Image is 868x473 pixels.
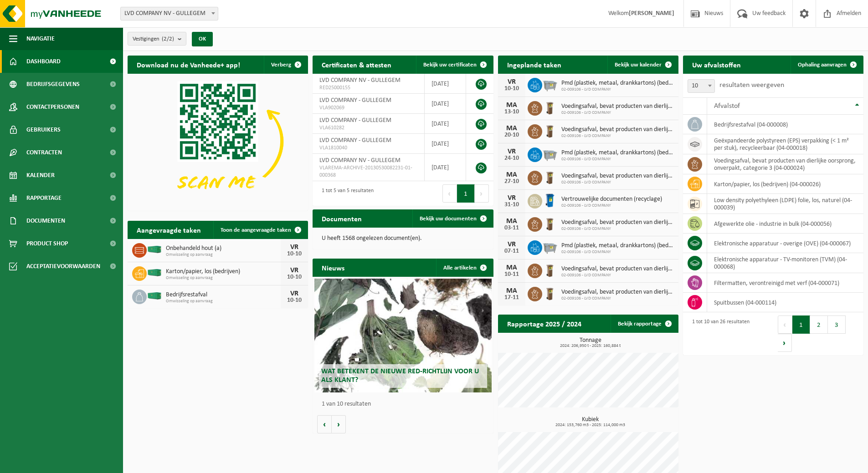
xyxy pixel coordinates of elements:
td: low density polyethyleen (LDPE) folie, los, naturel (04-000039) [707,194,863,214]
span: Contactpersonen [26,96,79,118]
span: Bekijk uw certificaten [423,62,477,68]
div: MA [503,171,521,178]
div: 07-11 [503,248,521,254]
span: Documenten [26,209,65,232]
button: OK [192,32,213,46]
div: MA [503,102,521,109]
span: VLAREMA-ARCHIVE-20130530082231-01-000368 [319,164,417,179]
span: Pmd (plastiek, metaal, drankkartons) (bedrijven) [561,242,674,249]
td: elektronische apparatuur - TV-monitoren (TVM) (04-000068) [707,253,863,273]
span: Voedingsafval, bevat producten van dierlijke oorsprong, onverpakt, categorie 3 [561,173,674,180]
div: 24-10 [503,155,521,162]
img: WB-0140-HPE-BN-01 [542,100,558,115]
div: 10-11 [503,271,521,278]
td: spuitbussen (04-000114) [707,293,863,312]
span: Bedrijfsgegevens [26,73,80,96]
div: MA [503,218,521,225]
img: HK-XC-40-GN-00 [147,292,162,300]
span: Vestigingen [133,32,174,46]
span: Dashboard [26,50,61,73]
img: WB-0140-HPE-BN-01 [542,262,558,278]
span: 10 [688,80,714,92]
p: U heeft 1568 ongelezen document(en). [322,235,484,242]
button: Vestigingen(2/2) [128,32,186,46]
span: LVD COMPANY NV - GULLEGEM [121,7,218,20]
span: Voedingsafval, bevat producten van dierlijke oorsprong, onverpakt, categorie 3 [561,265,674,273]
h3: Kubiek [503,417,678,427]
span: 02-009106 - LVD COMPANY [561,87,674,92]
span: Onbehandeld hout (a) [166,245,281,252]
td: [DATE] [425,154,466,181]
div: 1 tot 5 van 5 resultaten [317,183,374,203]
strong: [PERSON_NAME] [629,10,674,17]
div: VR [503,241,521,248]
button: 1 [792,315,810,334]
div: MA [503,125,521,132]
div: 10-10 [285,251,303,257]
span: 2024: 153,760 m3 - 2025: 114,000 m3 [503,423,678,427]
span: 02-009106 - LVD COMPANY [561,157,674,162]
img: WB-2500-GAL-GY-01 [542,239,558,254]
count: (2/2) [162,36,174,42]
div: VR [285,244,303,251]
td: [DATE] [425,74,466,94]
img: WB-0140-HPE-BN-01 [542,169,558,185]
span: Gebruikers [26,118,61,141]
a: Wat betekent de nieuwe RED-richtlijn voor u als klant? [314,279,491,392]
span: Contracten [26,141,62,164]
span: 02-009106 - LVD COMPANY [561,133,674,139]
img: Download de VHEPlus App [128,74,308,209]
span: 10 [688,79,715,93]
img: WB-0140-HPE-BN-01 [542,123,558,138]
span: 02-009106 - LVD COMPANY [561,273,674,278]
span: Bekijk uw documenten [420,216,477,222]
span: Toon de aangevraagde taken [221,227,291,233]
div: VR [503,194,521,202]
h2: Uw afvalstoffen [683,56,750,73]
span: Bedrijfsrestafval [166,291,281,299]
h2: Documenten [313,209,371,227]
button: Next [778,334,792,352]
div: MA [503,287,521,295]
button: 1 [457,184,475,203]
h2: Aangevraagde taken [128,221,210,239]
img: HK-XC-40-GN-00 [147,245,162,254]
span: Voedingsafval, bevat producten van dierlijke oorsprong, onverpakt, categorie 3 [561,126,674,133]
div: 10-10 [503,86,521,92]
div: 10-10 [285,297,303,304]
span: Vertrouwelijke documenten (recyclage) [561,196,662,203]
td: afgewerkte olie - industrie in bulk (04-000056) [707,214,863,234]
h2: Certificaten & attesten [313,56,401,73]
span: Navigatie [26,27,55,50]
img: HK-XC-40-GN-00 [147,269,162,277]
h2: Ingeplande taken [498,56,570,73]
img: WB-2500-GAL-GY-01 [542,76,558,92]
button: Verberg [264,56,307,74]
span: Afvalstof [714,102,740,110]
span: LVD COMPANY NV - GULLEGEM [319,157,401,164]
span: RED25000155 [319,84,417,92]
span: Pmd (plastiek, metaal, drankkartons) (bedrijven) [561,149,674,157]
h2: Rapportage 2025 / 2024 [498,315,591,332]
td: filtermatten, verontreinigd met verf (04-000071) [707,273,863,293]
span: Voedingsafval, bevat producten van dierlijke oorsprong, onverpakt, categorie 3 [561,103,674,110]
button: 2 [810,315,828,334]
h2: Nieuws [313,259,354,276]
span: Bekijk uw kalender [615,62,662,68]
img: WB-0140-HPE-BN-01 [542,216,558,231]
label: resultaten weergeven [719,81,784,89]
span: 02-009106 - LVD COMPANY [561,203,662,209]
a: Toon de aangevraagde taken [213,221,307,239]
span: Ophaling aanvragen [798,62,847,68]
div: MA [503,264,521,271]
button: Vorige [317,415,332,433]
div: VR [503,78,521,86]
span: Product Shop [26,232,68,255]
img: WB-0140-HPE-BN-01 [542,285,558,301]
div: VR [285,290,303,297]
span: 2024: 206,950 t - 2025: 160,884 t [503,344,678,348]
td: [DATE] [425,134,466,154]
span: 02-009106 - LVD COMPANY [561,226,674,232]
span: VLA902069 [319,104,417,112]
button: 3 [828,315,846,334]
